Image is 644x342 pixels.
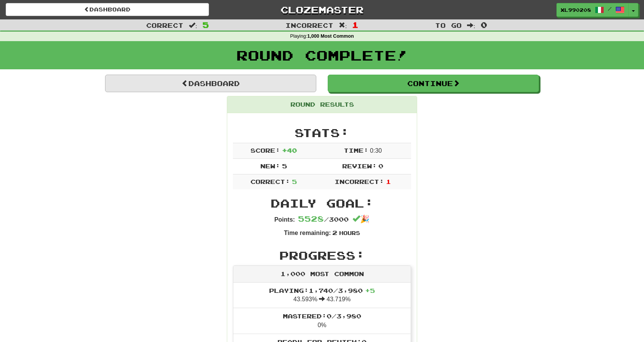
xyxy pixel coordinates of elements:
span: Mastered: 0 / 3,980 [283,312,361,320]
span: 1 [352,20,359,29]
h2: Stats: [233,126,411,139]
span: Incorrect [285,21,333,29]
span: 5 [292,178,297,185]
strong: 1,000 Most Common [307,34,354,39]
a: XL990208 / [556,3,629,17]
span: 0 [481,20,487,29]
div: 1,000 Most Common [233,266,411,283]
h2: Progress: [233,249,411,262]
span: 0 : 30 [370,147,382,154]
h2: Daily Goal: [233,197,411,209]
span: Incorrect: [335,178,384,185]
span: + 5 [365,287,375,294]
span: New: [260,162,280,169]
strong: Time remaining: [284,230,331,236]
span: / 3000 [298,216,349,223]
span: Score: [250,147,280,154]
span: 🎉 [352,215,370,223]
span: XL990208 [561,6,591,13]
div: Round Results [227,96,417,113]
a: Dashboard [6,3,209,16]
span: : [339,22,347,29]
span: 5 [282,162,287,169]
span: + 40 [282,147,297,154]
span: 1 [386,178,391,185]
small: Hours [339,230,360,236]
li: 0% [233,308,411,334]
span: Correct: [250,178,290,185]
a: Clozemaster [220,3,424,16]
li: 43.593% 43.719% [233,283,411,308]
span: 2 [332,229,337,236]
span: : [189,22,197,29]
button: Continue [328,75,539,92]
span: 0 [378,162,383,169]
h1: Round Complete! [3,48,641,63]
a: Dashboard [105,75,316,92]
span: / [608,6,612,11]
span: : [467,22,475,29]
span: Time: [344,147,368,154]
span: Playing: 1,740 / 3,980 [269,287,375,294]
span: 5 [202,20,209,29]
span: 5528 [298,214,324,223]
span: To go [435,21,462,29]
strong: Points: [274,216,295,223]
span: Correct [146,21,183,29]
span: Review: [342,162,377,169]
